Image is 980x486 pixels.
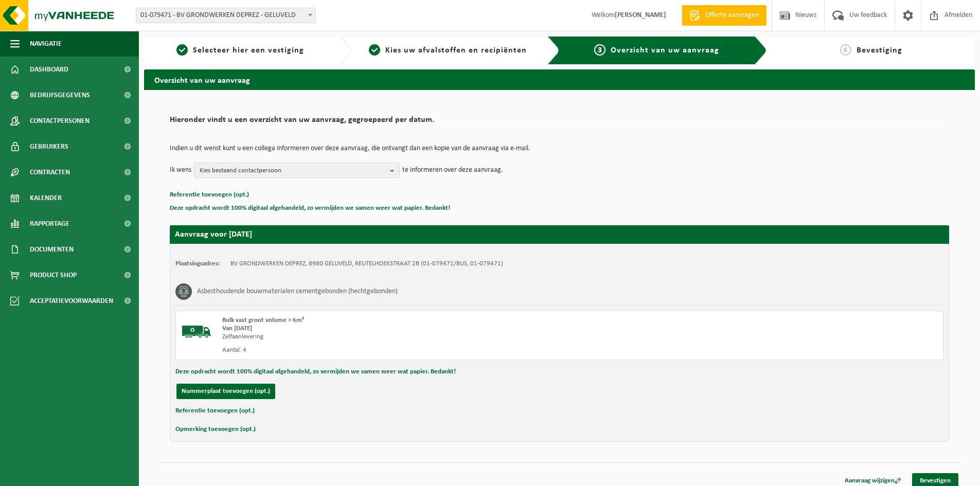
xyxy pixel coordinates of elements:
span: 01-079471 - BV GRONDWERKEN DEPREZ - GELUVELD [136,8,316,23]
span: Bulk vast groot volume > 6m³ [222,317,304,323]
p: te informeren over deze aanvraag. [402,163,503,178]
a: 1Selecteer hier een vestiging [149,44,331,57]
span: Kies uw afvalstoffen en recipiënten [385,46,527,55]
span: 01-079471 - BV GRONDWERKEN DEPREZ - GELUVELD [136,8,315,23]
p: Ik wens [170,163,191,178]
h2: Overzicht van uw aanvraag [144,69,975,89]
span: Documenten [30,237,74,262]
span: 1 [176,44,188,56]
span: Rapportage [30,211,69,237]
span: 3 [594,44,605,56]
span: Gebruikers [30,134,68,159]
button: Referentie toevoegen (opt.) [175,404,255,418]
span: 4 [840,44,851,56]
span: Dashboard [30,57,68,82]
strong: Plaatsingsadres: [175,260,220,267]
h3: Asbesthoudende bouwmaterialen cementgebonden (hechtgebonden) [197,283,398,300]
strong: Van [DATE] [222,325,252,332]
div: Zelfaanlevering [222,333,601,341]
a: Offerte aanvragen [682,5,767,26]
strong: Aanvraag voor [DATE] [175,230,252,239]
span: Offerte aanvragen [703,10,761,21]
span: 2 [369,44,380,56]
button: Referentie toevoegen (opt.) [170,188,249,202]
span: Product Shop [30,262,77,288]
span: Overzicht van uw aanvraag [611,46,719,55]
span: Contracten [30,159,70,185]
span: Bevestiging [857,46,902,55]
button: Deze opdracht wordt 100% digitaal afgehandeld, zo vermijden we samen weer wat papier. Bedankt! [170,202,450,215]
span: Bedrijfsgegevens [30,82,90,108]
button: Nummerplaat toevoegen (opt.) [176,384,275,399]
h2: Hieronder vindt u een overzicht van uw aanvraag, gegroepeerd per datum. [170,116,949,130]
strong: [PERSON_NAME] [615,11,666,19]
div: Aantal: 4 [222,346,601,354]
a: 2Kies uw afvalstoffen en recipiënten [357,44,539,57]
span: Contactpersonen [30,108,90,134]
span: Selecteer hier een vestiging [193,46,304,55]
p: Indien u dit wenst kunt u een collega informeren over deze aanvraag, die ontvangt dan een kopie v... [170,145,949,152]
img: BL-SO-LV.png [181,316,212,347]
button: Deze opdracht wordt 100% digitaal afgehandeld, zo vermijden we samen weer wat papier. Bedankt! [175,365,456,379]
span: Acceptatievoorwaarden [30,288,113,314]
span: Navigatie [30,31,62,57]
span: Kies bestaand contactpersoon [200,163,386,178]
span: Kalender [30,185,62,211]
button: Opmerking toevoegen (opt.) [175,423,256,436]
td: BV GRONDWERKEN DEPREZ, 8980 GELUVELD, REUTELHOEKSTRAAT 2B (01-079471/BUS, 01-079471) [230,260,503,268]
button: Kies bestaand contactpersoon [194,163,400,178]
